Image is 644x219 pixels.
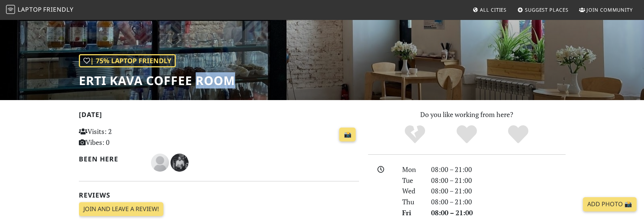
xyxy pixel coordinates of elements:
h2: [DATE] [79,111,359,122]
img: LaptopFriendly [6,5,15,14]
img: blank-535327c66bd565773addf3077783bbfce4b00ec00e9fd257753287c682c7fa38.png [151,154,169,172]
span: Suggest Places [525,6,569,13]
div: Fri [398,207,426,218]
div: Yes [441,124,493,145]
h1: ERTI KAVA Coffee Room [79,73,235,88]
div: 08:00 – 21:00 [427,196,570,207]
img: 2734-alan.jpg [170,154,189,172]
div: Mon [398,164,426,175]
div: Tue [398,175,426,186]
h2: Been here [79,155,142,163]
span: Join Community [587,6,633,13]
div: 08:00 – 21:00 [427,186,570,196]
h2: Reviews [79,191,359,199]
span: Radio Turnoff [151,157,170,166]
div: 08:00 – 21:00 [427,175,570,186]
span: Laptop [18,5,42,14]
span: Alan Leviton [170,157,189,166]
div: Wed [398,186,426,196]
div: 08:00 – 21:00 [427,164,570,175]
div: Thu [398,196,426,207]
a: 📸 [339,128,356,142]
p: Do you like working from here? [368,109,566,120]
div: 08:00 – 21:00 [427,207,570,218]
p: Visits: 2 Vibes: 0 [79,126,166,148]
div: Definitely! [492,124,544,145]
a: Join and leave a review! [79,202,163,216]
a: Suggest Places [514,3,572,17]
div: No [389,124,441,145]
a: All Cities [469,3,510,17]
span: All Cities [480,6,507,13]
a: LaptopFriendly LaptopFriendly [6,3,74,17]
div: | 75% Laptop Friendly [79,54,176,67]
a: Join Community [576,3,636,17]
span: Friendly [43,5,73,14]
